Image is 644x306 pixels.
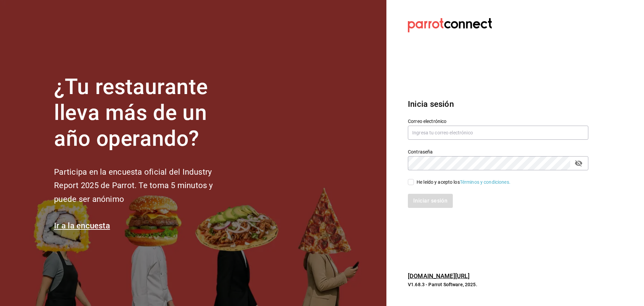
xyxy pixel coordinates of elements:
a: [DOMAIN_NAME][URL] [408,272,470,279]
p: V1.68.3 - Parrot Software, 2025. [408,281,588,288]
h2: Participa en la encuesta oficial del Industry Report 2025 de Parrot. Te toma 5 minutos y puede se... [54,165,235,206]
button: passwordField [573,158,584,169]
h3: Inicia sesión [408,98,588,110]
a: Ir a la encuesta [54,221,110,230]
h1: ¿Tu restaurante lleva más de un año operando? [54,74,235,151]
input: Ingresa tu correo electrónico [408,126,588,140]
label: Contraseña [408,149,588,154]
a: Términos y condiciones. [460,179,511,185]
label: Correo electrónico [408,119,588,124]
div: He leído y acepto los [417,179,511,186]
